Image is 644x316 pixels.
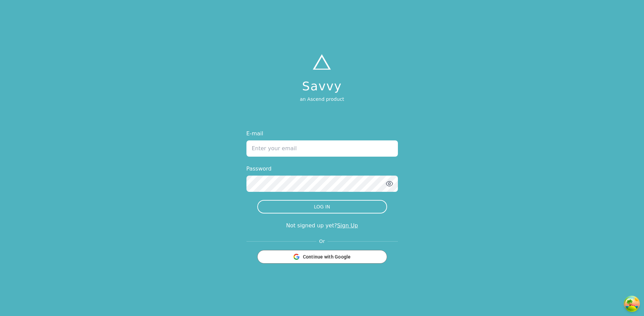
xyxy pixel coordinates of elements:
button: Continue with Google [257,250,387,264]
label: E-mail [246,130,398,138]
span: Not signed up yet? [286,222,337,229]
p: an Ascend product [300,96,344,103]
span: Continue with Google [303,253,351,260]
span: Or [316,238,328,245]
button: Open Tanstack query devtools [625,297,639,311]
label: Password [246,165,398,173]
input: Enter your email [246,140,398,157]
button: LOG IN [257,200,387,213]
h1: Savvy [300,80,344,93]
a: Sign Up [337,222,358,229]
